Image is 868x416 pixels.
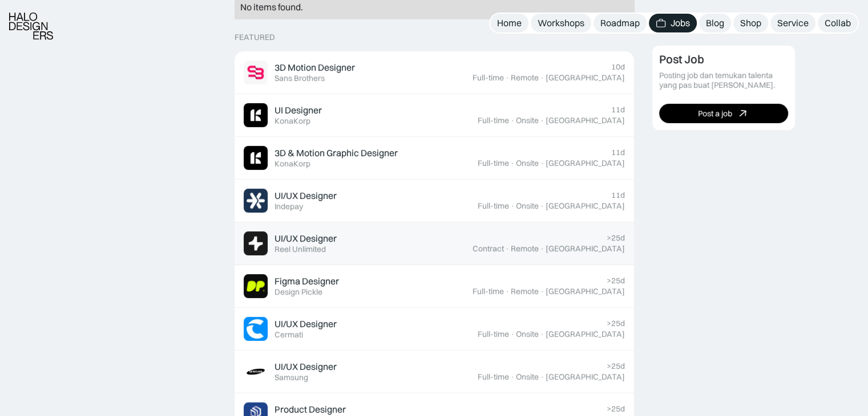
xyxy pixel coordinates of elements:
[274,318,337,330] div: UI/UX Designer
[698,108,732,118] div: Post a job
[531,14,591,32] a: Workshops
[235,137,634,180] a: Job Image3D & Motion Graphic DesignerKonaKorp11dFull-time·Onsite·[GEOGRAPHIC_DATA]
[478,116,509,125] div: Full-time
[611,105,625,115] div: 11d
[505,244,510,254] div: ·
[274,233,337,244] div: UI/UX Designer
[546,372,625,382] div: [GEOGRAPHIC_DATA]
[274,147,398,159] div: 3D & Motion Graphic Designer
[671,17,690,29] div: Jobs
[274,159,310,169] div: KonaKorp
[510,158,515,168] div: ·
[510,372,515,382] div: ·
[274,403,346,415] div: Product Designer
[516,116,539,125] div: Onsite
[274,330,303,340] div: Cermati
[244,189,268,213] img: Job Image
[546,244,625,254] div: [GEOGRAPHIC_DATA]
[274,373,308,382] div: Samsung
[611,148,625,157] div: 11d
[540,372,544,382] div: ·
[777,17,809,29] div: Service
[244,317,268,341] img: Job Image
[540,73,544,83] div: ·
[607,319,625,328] div: >25d
[659,104,788,123] a: Post a job
[235,94,634,137] a: Job ImageUI DesignerKonaKorp11dFull-time·Onsite·[GEOGRAPHIC_DATA]
[235,180,634,222] a: Job ImageUI/UX DesignerIndepay11dFull-time·Onsite·[GEOGRAPHIC_DATA]
[244,231,268,255] img: Job Image
[274,361,337,373] div: UI/UX Designer
[235,32,275,42] div: Featured
[511,244,539,254] div: Remote
[546,329,625,339] div: [GEOGRAPHIC_DATA]
[244,274,268,298] img: Job Image
[594,14,647,32] a: Roadmap
[240,1,628,13] div: No items found.
[274,104,322,116] div: UI Designer
[699,14,731,32] a: Blog
[607,233,625,243] div: >25d
[244,360,268,384] img: Job Image
[818,14,858,32] a: Collab
[611,190,625,200] div: 11d
[511,73,539,83] div: Remote
[505,73,510,83] div: ·
[473,244,504,254] div: Contract
[478,329,509,339] div: Full-time
[274,116,310,126] div: KonaKorp
[505,287,510,296] div: ·
[511,287,539,296] div: Remote
[540,329,544,339] div: ·
[546,158,625,168] div: [GEOGRAPHIC_DATA]
[274,244,326,254] div: Reel Unlimited
[274,74,325,83] div: Sans Brothers
[473,73,504,83] div: Full-time
[274,190,337,202] div: UI/UX Designer
[649,14,697,32] a: Jobs
[516,158,539,168] div: Onsite
[546,287,625,296] div: [GEOGRAPHIC_DATA]
[510,329,515,339] div: ·
[607,276,625,286] div: >25d
[510,201,515,211] div: ·
[611,62,625,72] div: 10d
[546,73,625,83] div: [GEOGRAPHIC_DATA]
[733,14,768,32] a: Shop
[478,158,509,168] div: Full-time
[516,329,539,339] div: Onsite
[235,308,634,350] a: Job ImageUI/UX DesignerCermati>25dFull-time·Onsite·[GEOGRAPHIC_DATA]
[244,146,268,170] img: Job Image
[538,17,584,29] div: Workshops
[235,265,634,308] a: Job ImageFigma DesignerDesign Pickle>25dFull-time·Remote·[GEOGRAPHIC_DATA]
[546,201,625,211] div: [GEOGRAPHIC_DATA]
[235,222,634,265] a: Job ImageUI/UX DesignerReel Unlimited>25dContract·Remote·[GEOGRAPHIC_DATA]
[540,201,544,211] div: ·
[546,116,625,125] div: [GEOGRAPHIC_DATA]
[490,14,528,32] a: Home
[478,372,509,382] div: Full-time
[600,17,640,29] div: Roadmap
[540,244,544,254] div: ·
[497,17,522,29] div: Home
[659,52,704,66] div: Post Job
[274,202,303,211] div: Indepay
[244,60,268,84] img: Job Image
[478,201,509,211] div: Full-time
[473,287,504,296] div: Full-time
[274,287,322,297] div: Design Pickle
[235,51,634,94] a: Job Image3D Motion DesignerSans Brothers10dFull-time·Remote·[GEOGRAPHIC_DATA]
[740,17,761,29] div: Shop
[825,17,851,29] div: Collab
[540,158,544,168] div: ·
[706,17,724,29] div: Blog
[244,103,268,127] img: Job Image
[540,287,544,296] div: ·
[516,372,539,382] div: Onsite
[659,71,788,90] div: Posting job dan temukan talenta yang pas buat [PERSON_NAME].
[607,404,625,414] div: >25d
[516,201,539,211] div: Onsite
[607,361,625,371] div: >25d
[274,62,355,74] div: 3D Motion Designer
[510,116,515,125] div: ·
